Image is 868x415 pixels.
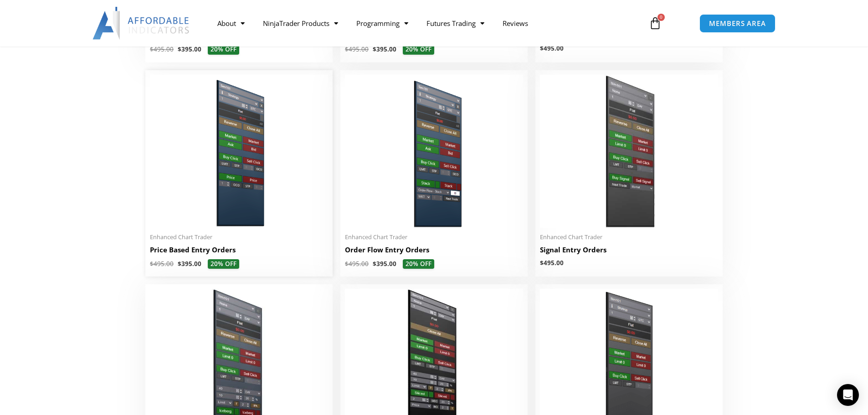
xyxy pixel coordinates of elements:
nav: Menu [208,13,638,34]
span: $ [150,45,154,53]
bdi: 395.00 [373,45,396,53]
span: 20% OFF [208,45,239,55]
span: $ [345,45,349,53]
h2: Order Flow Entry Orders [345,245,523,255]
span: $ [540,44,544,52]
bdi: 495.00 [345,45,369,53]
span: Enhanced Chart Trader [540,233,718,241]
img: LogoAI | Affordable Indicators – NinjaTrader [92,7,190,40]
a: Reviews [493,13,537,34]
span: 20% OFF [208,259,239,269]
span: $ [345,260,349,268]
img: SignalEntryOrders [540,75,718,228]
a: Order Flow Entry Orders [345,245,523,259]
bdi: 495.00 [345,260,369,268]
a: About [208,13,254,34]
h2: Price Based Entry Orders [150,245,328,255]
span: Enhanced Chart Trader [150,233,328,241]
span: Enhanced Chart Trader [345,233,523,241]
a: Programming [347,13,417,34]
img: Price Based Entry Orders [150,75,328,228]
bdi: 495.00 [150,260,174,268]
span: $ [540,259,544,267]
img: Order Flow Entry Orders [345,75,523,228]
a: 0 [635,10,675,36]
bdi: 395.00 [178,45,201,53]
span: 0 [657,14,665,21]
span: MEMBERS AREA [709,20,766,27]
span: $ [373,45,376,53]
h2: Signal Entry Orders [540,245,718,255]
span: $ [178,260,181,268]
span: 20% OFF [403,259,434,269]
span: $ [150,260,154,268]
div: Open Intercom Messenger [837,384,859,406]
span: $ [373,260,376,268]
bdi: 395.00 [178,260,201,268]
span: $ [178,45,181,53]
a: NinjaTrader Products [254,13,347,34]
a: Signal Entry Orders [540,245,718,259]
span: 20% OFF [403,45,434,55]
a: Futures Trading [417,13,493,34]
bdi: 395.00 [373,260,396,268]
bdi: 495.00 [540,259,564,267]
a: Price Based Entry Orders [150,245,328,259]
bdi: 495.00 [150,45,174,53]
a: MEMBERS AREA [699,14,776,33]
bdi: 495.00 [540,44,564,52]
